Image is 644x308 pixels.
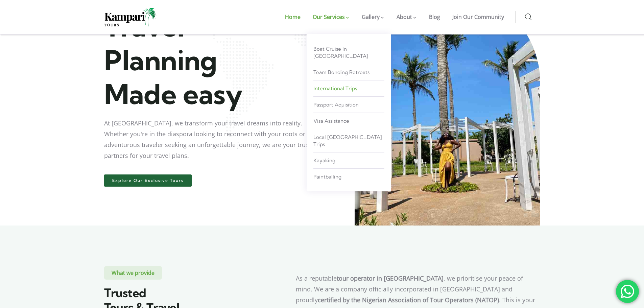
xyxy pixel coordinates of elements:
a: kayaking [313,154,384,167]
div: At [GEOGRAPHIC_DATA], we transform your travel dreams into reality. Whether you're in the diaspor... [104,111,321,161]
span: International Trips [313,85,357,92]
a: Passport Aquisition [313,98,384,111]
span: Home [285,13,301,21]
span: Passport Aquisition [313,101,359,108]
a: Boat Cruise in [GEOGRAPHIC_DATA] [313,43,384,62]
span: Join Our Community [452,13,504,21]
a: Explore Our Exclusive Tours [104,174,192,187]
span: What we provide [104,266,162,280]
a: International Trips [313,82,384,95]
span: About [397,13,412,21]
a: Team Bonding Retreats [313,66,384,78]
span: Blog [429,13,440,21]
a: Visa Assistance [313,115,384,127]
span: Our Services [313,13,345,21]
span: Visa Assistance [313,118,349,124]
span: Gallery [362,13,380,21]
div: 'Chat [616,280,639,303]
a: Paintballing [313,170,384,183]
span: Boat Cruise in [GEOGRAPHIC_DATA] [313,46,368,59]
span: Travel Planning Made easy [104,9,243,111]
a: Local [GEOGRAPHIC_DATA] Trips [313,131,384,150]
span: Local [GEOGRAPHIC_DATA] Trips [313,134,382,147]
img: Home [104,8,157,26]
span: Team Bonding Retreats [313,69,369,75]
span: kayaking [313,157,335,164]
span: Explore Our Exclusive Tours [112,179,184,183]
b: tour operator in [GEOGRAPHIC_DATA] [337,274,444,282]
span: Paintballing [313,173,341,180]
b: certified by the Nigerian Association of Tour Operators (NATOP) [318,296,499,304]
